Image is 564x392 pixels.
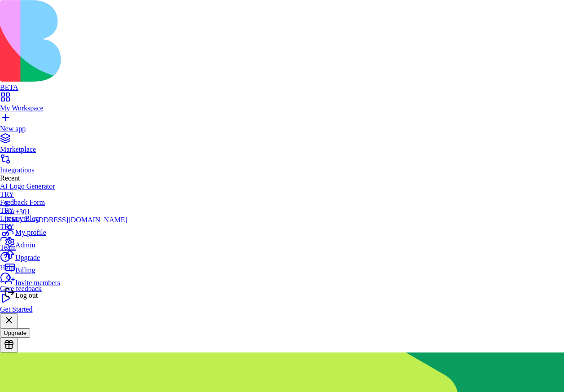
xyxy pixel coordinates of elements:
a: Sshir+301[EMAIL_ADDRESS][DOMAIN_NAME] [4,200,128,224]
div: [EMAIL_ADDRESS][DOMAIN_NAME] [4,216,128,224]
a: Admin [4,237,128,249]
span: My profile [15,229,46,236]
a: My profile [4,224,128,237]
span: Invite members [15,279,60,286]
div: shir+301 [4,208,128,216]
span: Billing [15,266,35,274]
a: Upgrade [4,249,128,262]
span: Log out [15,291,38,299]
a: Invite members [4,274,128,287]
span: Admin [15,241,35,249]
span: S [4,200,9,207]
span: Upgrade [15,254,40,261]
a: Billing [4,262,128,274]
